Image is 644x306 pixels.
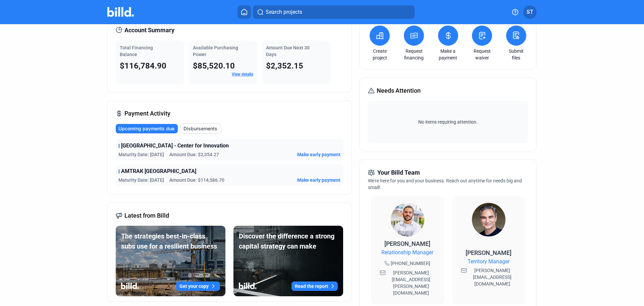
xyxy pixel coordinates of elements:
span: Account Summary [124,26,174,35]
span: [PERSON_NAME][EMAIL_ADDRESS][PERSON_NAME][DOMAIN_NAME] [387,269,435,296]
span: Latest from Billd [124,211,169,220]
img: Relationship Manager [391,203,424,236]
a: View details [232,72,253,77]
button: Get your copy [176,281,220,291]
a: Request financing [402,48,426,61]
span: [PERSON_NAME][EMAIL_ADDRESS][DOMAIN_NAME] [468,267,517,287]
span: Search projects [266,8,302,16]
button: Disbursements [180,124,221,134]
span: Payment Activity [124,109,170,118]
a: Create project [368,48,391,61]
span: Amount Due: $114,586.70 [169,177,224,183]
a: Make a payment [436,48,460,61]
button: Upcoming payments due [116,124,178,133]
span: AMTRAK [GEOGRAPHIC_DATA] [121,167,196,175]
span: Disbursements [183,125,217,132]
div: The strategies best-in-class subs use for a resilient business [121,231,220,251]
a: Request waiver [470,48,494,61]
span: [PERSON_NAME] [466,249,512,256]
span: Total Financing Balance [120,45,153,57]
span: [GEOGRAPHIC_DATA] - Center for Innovation [121,142,229,150]
div: Discover the difference a strong capital strategy can make [239,231,338,251]
span: [PERSON_NAME] [384,240,430,247]
span: Available Purchasing Power [193,45,238,57]
span: Maturity Date: [DATE] [118,177,164,183]
span: Maturity Date: [DATE] [118,151,164,158]
span: Your Billd Team [377,168,420,177]
a: Submit files [504,48,528,61]
span: ST [527,8,533,16]
img: Billd Company Logo [107,7,134,17]
button: Make early payment [297,177,340,183]
span: No items requiring attention. [371,119,525,125]
button: Search projects [253,5,415,19]
span: We're here for you and your business. Reach out anytime for needs big and small! [368,178,522,190]
span: Amount Due: $2,354.27 [169,151,219,158]
button: ST [523,5,537,19]
span: Relationship Manager [381,249,433,257]
span: Upcoming payments due [118,125,174,132]
span: Territory Manager [468,258,509,266]
span: [PHONE_NUMBER] [391,260,430,267]
span: $116,784.90 [120,61,166,71]
span: $85,520.10 [193,61,235,71]
span: $2,352.15 [266,61,303,71]
button: Make early payment [297,151,340,158]
img: Territory Manager [472,203,505,236]
span: Needs Attention [377,86,421,95]
span: Amount Due Next 30 Days [266,45,310,57]
button: Read the report [291,281,338,291]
